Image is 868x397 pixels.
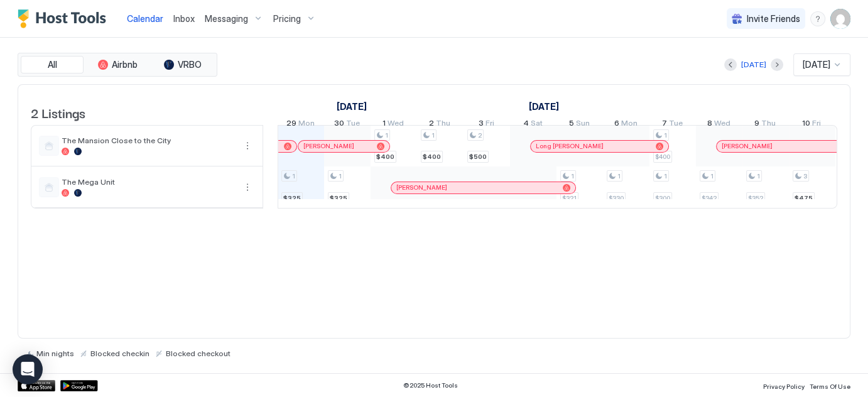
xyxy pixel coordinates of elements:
span: Inbox [173,13,195,24]
a: October 1, 2025 [379,116,407,134]
span: Sun [576,118,590,131]
span: Fri [812,118,821,131]
a: October 6, 2025 [611,116,641,134]
span: $342 [702,194,717,202]
a: October 2, 2025 [426,116,453,134]
button: Airbnb [86,56,149,73]
span: 1 [757,172,760,180]
a: Privacy Policy [763,379,805,392]
span: Privacy Policy [763,383,805,390]
span: The Mega Unit [62,177,235,187]
a: Host Tools Logo [18,9,112,28]
span: Terms Of Use [810,383,850,390]
a: September 14, 2025 [334,97,370,116]
span: 1 [339,172,342,180]
span: 29 [286,118,296,131]
span: 1 [664,131,667,139]
span: $352 [748,194,763,202]
button: VRBO [151,56,214,73]
span: Tue [669,118,683,131]
span: All [48,59,57,70]
div: menu [810,11,825,26]
span: $330 [609,194,624,202]
span: 2 [478,131,482,139]
span: 4 [523,118,529,131]
span: [PERSON_NAME] [303,142,354,150]
span: 30 [334,118,344,131]
span: Airbnb [112,59,138,70]
div: menu [240,138,255,153]
a: Terms Of Use [810,379,850,392]
span: 3 [803,172,807,180]
button: Next month [771,58,783,71]
span: Sat [531,118,543,131]
span: Long [PERSON_NAME] [536,142,604,150]
span: Fri [486,118,494,131]
a: App Store [18,380,55,391]
a: October 5, 2025 [566,116,593,134]
span: Tue [346,118,360,131]
span: 6 [614,118,619,131]
span: © 2025 Host Tools [403,381,458,389]
div: Open Intercom Messenger [13,354,43,384]
span: 1 [664,172,667,180]
span: Thu [436,118,450,131]
span: 3 [479,118,484,131]
span: 1 [571,172,574,180]
a: October 7, 2025 [659,116,686,134]
span: 10 [802,118,810,131]
span: Calendar [127,13,163,24]
span: 1 [710,172,713,180]
a: October 3, 2025 [475,116,497,134]
span: $400 [655,153,670,161]
span: 1 [385,131,388,139]
span: $325 [330,194,347,202]
span: 2 Listings [31,103,85,122]
a: Calendar [127,12,163,25]
span: Wed [388,118,404,131]
span: [DATE] [803,59,830,70]
a: October 8, 2025 [704,116,734,134]
span: 9 [754,118,759,131]
a: Inbox [173,12,195,25]
a: October 1, 2025 [526,97,562,116]
span: 7 [662,118,667,131]
span: 8 [707,118,712,131]
span: 1 [292,172,295,180]
button: [DATE] [739,57,768,72]
div: [DATE] [741,59,766,70]
span: $400 [423,153,441,161]
button: More options [240,138,255,153]
button: Previous month [724,58,737,71]
span: 5 [569,118,574,131]
span: Blocked checkin [90,349,149,358]
span: $400 [376,153,394,161]
span: Mon [621,118,637,131]
a: October 9, 2025 [751,116,779,134]
span: Thu [761,118,776,131]
span: $325 [283,194,301,202]
button: More options [240,180,255,195]
button: All [21,56,84,73]
a: October 4, 2025 [520,116,546,134]
a: October 10, 2025 [799,116,824,134]
span: Min nights [36,349,74,358]
span: Mon [298,118,315,131]
span: 1 [617,172,621,180]
div: User profile [830,9,850,29]
a: September 30, 2025 [331,116,363,134]
span: $500 [469,153,487,161]
div: tab-group [18,53,217,77]
span: 2 [429,118,434,131]
span: Pricing [273,13,301,24]
a: Google Play Store [60,380,98,391]
a: September 29, 2025 [283,116,318,134]
span: 1 [382,118,386,131]
span: Messaging [205,13,248,24]
span: VRBO [178,59,202,70]
span: Blocked checkout [166,349,231,358]
span: [PERSON_NAME] [722,142,773,150]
